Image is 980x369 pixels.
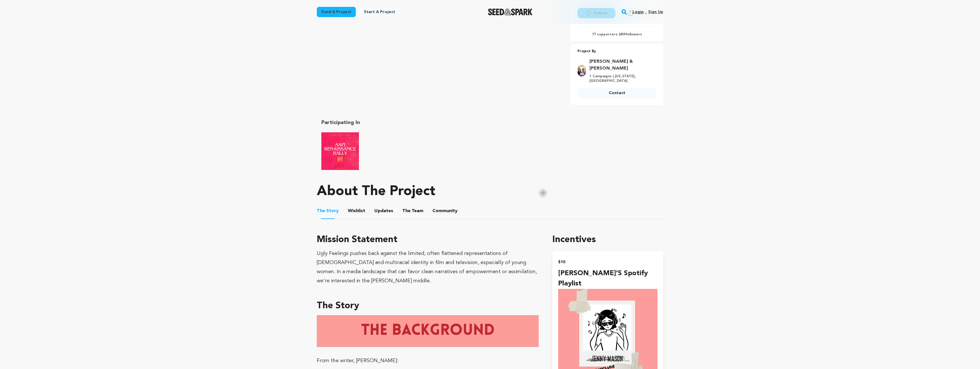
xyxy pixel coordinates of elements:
h3: Mission Statement [317,233,539,247]
span: 409 [620,33,626,36]
a: Login [632,7,644,17]
img: AAPI Renaissance Rally [321,132,359,170]
a: Start a project [359,7,400,17]
img: a7fe19c0a2ba0091.jpg [577,65,586,76]
p: From the writer, [PERSON_NAME]: [317,356,539,365]
h3: The Story [317,299,539,313]
span: Community [432,208,458,214]
a: Goto Karina Cowperthwaite & Grace Sun profile [589,58,653,72]
span: Team [402,208,423,214]
h2: $10 [558,258,658,266]
span: The [317,208,325,214]
p: 77 supporters | followers [577,32,656,37]
span: The [402,208,411,214]
a: Contact [577,88,656,98]
span: Story [317,208,339,214]
img: Seed&Spark Instagram Icon [538,188,548,198]
a: Sign up [648,7,663,17]
a: Fund a project [317,7,356,17]
h2: Participating In [321,119,485,127]
span: Wishlist [348,208,365,214]
h4: [PERSON_NAME]’s Spotify Playlist [558,268,658,289]
img: 1748521028-Screenshot%202025-05-29%20at%208.15.55%E2%80%AFAM.png [317,315,539,347]
h1: Incentives [552,233,663,247]
p: 1 Campaigns | [US_STATE], [GEOGRAPHIC_DATA] [589,74,653,83]
div: Ugly Feelings pushes back against the limited, often flattened representations of [DEMOGRAPHIC_DA... [317,249,539,285]
p: Project By [577,48,656,55]
img: Seed&Spark Logo Dark Mode [488,9,533,15]
a: Seed&Spark Homepage [488,9,533,15]
span: Updates [374,208,393,214]
h1: About The Project [317,185,435,198]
